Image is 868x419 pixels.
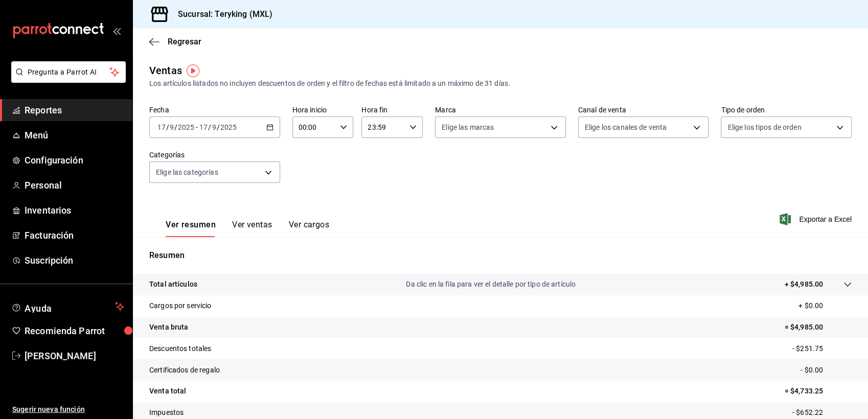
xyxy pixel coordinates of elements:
span: / [166,123,169,131]
span: Inventarios [25,203,124,217]
label: Canal de venta [578,106,709,113]
button: Ver cargos [289,220,330,237]
label: Categorías [149,151,280,158]
label: Hora fin [361,106,423,113]
button: open_drawer_menu [112,27,121,35]
p: + $4,985.00 [785,279,823,290]
img: Tooltip marker [187,64,199,77]
p: Impuestos [149,407,184,418]
span: Elige las categorías [156,167,218,177]
p: Da clic en la fila para ver el detalle por tipo de artículo [406,279,576,290]
input: -- [157,123,166,131]
span: [PERSON_NAME] [25,349,124,363]
label: Tipo de orden [721,106,852,113]
p: - $0.00 [801,365,852,376]
span: / [208,123,211,131]
label: Hora inicio [292,106,354,113]
span: Ayuda [25,300,111,313]
label: Fecha [149,106,280,113]
input: -- [199,123,208,131]
input: -- [169,123,174,131]
label: Marca [435,106,566,113]
p: = $4,733.25 [785,386,852,397]
div: Los artículos listados no incluyen descuentos de orden y el filtro de fechas está limitado a un m... [149,78,852,89]
input: ---- [220,123,237,131]
span: Menú [25,128,124,142]
p: Certificados de regalo [149,365,220,376]
span: - [196,123,198,131]
input: ---- [177,123,195,131]
button: Pregunta a Parrot AI [11,61,126,83]
span: Sugerir nueva función [12,404,124,415]
span: Recomienda Parrot [25,324,124,338]
p: + $0.00 [798,300,852,311]
p: Venta bruta [149,322,188,333]
button: Regresar [149,37,201,46]
input: -- [212,123,217,131]
span: Elige las marcas [442,122,494,132]
span: Suscripción [25,253,124,267]
span: Elige los canales de venta [585,122,667,132]
span: Configuración [25,153,124,167]
span: Facturación [25,228,124,242]
p: - $251.75 [792,343,852,354]
p: - $652.22 [792,407,852,418]
div: navigation tabs [166,220,329,237]
button: Ver resumen [166,220,216,237]
p: Total artículos [149,279,197,290]
span: Elige los tipos de orden [727,122,801,132]
button: Exportar a Excel [782,213,852,225]
p: Venta total [149,386,186,397]
p: Resumen [149,249,852,262]
div: Ventas [149,63,182,78]
span: Personal [25,178,124,192]
p: Descuentos totales [149,343,211,354]
h3: Sucursal: Teryking (MXL) [170,8,272,20]
a: Pregunta a Parrot AI [7,74,126,85]
span: Regresar [168,37,201,46]
p: = $4,985.00 [785,322,852,333]
span: / [217,123,220,131]
button: Ver ventas [232,220,272,237]
span: / [174,123,177,131]
span: Reportes [25,103,124,117]
p: Cargos por servicio [149,300,212,311]
span: Pregunta a Parrot AI [28,67,110,78]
